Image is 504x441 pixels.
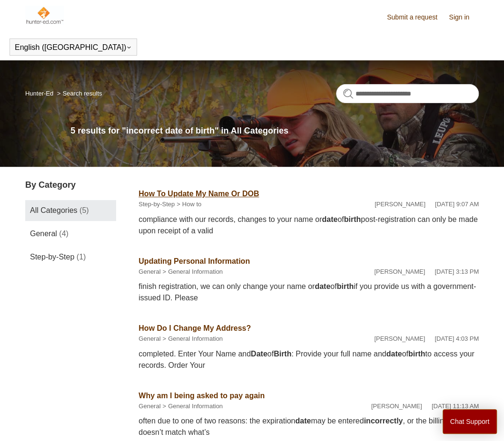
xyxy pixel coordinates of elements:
[30,206,78,214] span: All Categories
[168,335,223,342] a: General Information
[25,223,116,244] a: General (4)
[25,90,55,97] li: Hunter-Ed
[25,179,116,192] h3: By Category
[138,415,479,438] div: often due to one of two reasons: the expiration may be entered , or the billing address doesn’t m...
[432,403,479,410] time: 04/08/2025, 11:13
[449,12,479,22] a: Sign in
[138,200,175,209] li: Step-by-Step
[175,200,201,209] li: How to
[25,200,116,221] a: All Categories (5)
[30,253,74,261] span: Step-by-Step
[138,214,479,237] div: compliance with our records, changes to your name or of post-registration can only be made upon r...
[443,409,497,434] button: Chat Support
[25,247,116,268] a: Step-by-Step (1)
[336,84,479,103] input: Search
[387,12,447,22] a: Submit a request
[375,200,425,209] li: [PERSON_NAME]
[25,90,53,97] a: Hunter-Ed
[138,257,250,265] a: Updating Personal Information
[138,324,251,332] a: How Do I Change My Address?
[79,206,89,214] span: (5)
[138,335,160,342] a: General
[160,267,223,277] li: General Information
[322,215,337,223] em: date
[138,190,259,198] a: How To Update My Name Or DOB
[138,267,160,277] li: General
[70,125,479,137] h1: 5 results for "incorrect date of birth" in All Categories
[160,402,223,411] li: General Information
[15,43,132,52] button: English ([GEOGRAPHIC_DATA])
[344,215,361,223] em: birth
[138,403,160,410] a: General
[160,334,223,344] li: General Information
[251,350,267,358] em: Date
[30,230,57,238] span: General
[295,417,311,425] em: date
[435,268,479,275] time: 02/12/2024, 15:13
[386,350,402,358] em: date
[374,334,425,344] li: [PERSON_NAME]
[138,348,479,371] div: completed. Enter Your Name and of : Provide your full name and of to access your records. Order Your
[371,402,422,411] li: [PERSON_NAME]
[138,268,160,275] a: General
[168,403,223,410] a: General Information
[374,267,425,277] li: [PERSON_NAME]
[435,335,479,342] time: 02/12/2024, 16:03
[138,334,160,344] li: General
[168,268,223,275] a: General Information
[25,6,64,25] img: Hunter-Ed Help Center home page
[408,350,425,358] em: birth
[315,282,330,290] em: date
[138,281,479,304] div: finish registration, we can only change your name or of if you provide us with a government-issue...
[138,392,265,400] a: Why am I being asked to pay again
[364,417,403,425] em: incorrectly
[182,201,201,208] a: How to
[138,402,160,411] li: General
[59,230,69,238] span: (4)
[274,350,291,358] em: Birth
[435,201,479,208] time: 02/26/2025, 09:07
[336,282,354,290] em: birth
[55,90,102,97] li: Search results
[138,201,175,208] a: Step-by-Step
[77,253,86,261] span: (1)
